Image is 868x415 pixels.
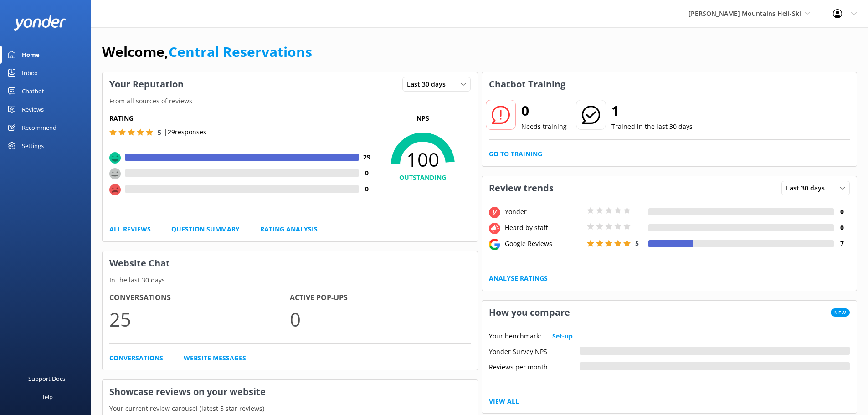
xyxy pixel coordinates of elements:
a: Question Summary [171,224,240,234]
h5: Rating [109,113,375,123]
a: View All [489,396,519,406]
p: Needs training [521,122,567,132]
p: Your current review carousel (latest 5 star reviews) [103,404,478,414]
p: Trained in the last 30 days [611,122,693,132]
span: Last 30 days [786,183,830,193]
h3: Chatbot Training [482,72,572,96]
h4: 0 [359,168,375,178]
a: Central Reservations [169,42,312,61]
h4: 7 [834,239,850,249]
div: Reviews per month [489,362,580,370]
h4: 0 [834,223,850,233]
span: 100 [375,148,471,171]
h4: OUTSTANDING [375,173,471,183]
h4: 0 [834,207,850,217]
p: 25 [109,304,290,334]
p: | 29 responses [164,127,206,137]
div: Home [22,46,40,64]
h3: How you compare [482,301,577,324]
div: Google Reviews [503,239,585,249]
h3: Your Reputation [103,72,190,96]
p: In the last 30 days [103,275,478,285]
a: Set-up [552,331,573,341]
a: Website Messages [184,353,246,363]
span: Last 30 days [407,79,451,89]
a: Rating Analysis [260,224,318,234]
h2: 0 [521,100,567,122]
span: 5 [635,239,639,247]
p: From all sources of reviews [103,96,478,106]
div: Inbox [22,64,38,82]
h4: Conversations [109,292,290,304]
h3: Showcase reviews on your website [103,380,478,404]
p: 0 [290,304,470,334]
div: Reviews [22,100,44,118]
div: Help [40,388,53,406]
div: Chatbot [22,82,44,100]
span: [PERSON_NAME] Mountains Heli-Ski [688,9,801,18]
div: Support Docs [28,369,65,388]
div: Yonder Survey NPS [489,347,580,355]
div: Settings [22,137,44,155]
span: New [831,308,850,317]
p: Your benchmark: [489,331,541,341]
h4: 0 [359,184,375,194]
h4: 29 [359,152,375,162]
h1: Welcome, [102,41,312,63]
div: Recommend [22,118,56,137]
a: Analyse Ratings [489,273,548,283]
h3: Website Chat [103,251,478,275]
img: yonder-white-logo.png [14,15,66,31]
h4: Active Pop-ups [290,292,470,304]
h3: Review trends [482,176,560,200]
span: 5 [158,128,161,137]
div: Heard by staff [503,223,585,233]
h2: 1 [611,100,693,122]
div: Yonder [503,207,585,217]
a: Conversations [109,353,163,363]
p: NPS [375,113,471,123]
a: All Reviews [109,224,151,234]
a: Go to Training [489,149,542,159]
